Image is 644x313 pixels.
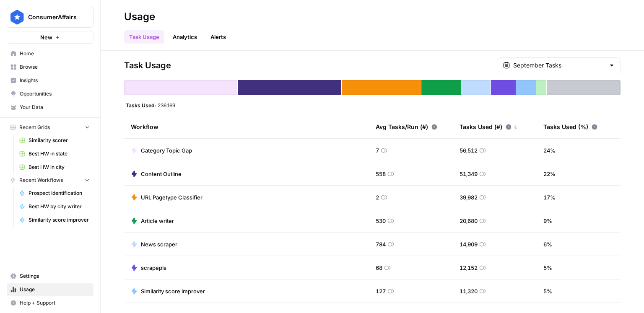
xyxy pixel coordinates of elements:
span: Home [20,50,90,57]
span: 56,512 [460,146,478,155]
button: Recent Workflows [7,174,93,186]
span: 9 % [543,217,552,225]
span: Best HW by city writer [29,203,90,210]
span: Category Topic Gap [141,146,192,155]
span: Help + Support [20,299,90,307]
a: Your Data [7,101,93,114]
a: Article writer [131,217,174,225]
span: 7 [376,146,379,155]
span: 20,680 [460,217,478,225]
span: 5 % [543,287,552,295]
span: Best HW in city [29,163,90,171]
span: Prospect Identification [29,189,90,197]
a: Best HW by city writer [16,200,93,213]
a: Opportunities [7,87,93,101]
a: Usage [7,283,93,296]
span: Task Usage [124,59,171,71]
span: ConsumerAffairs [28,13,79,21]
span: 530 [376,217,386,225]
a: Prospect Identification [16,186,93,200]
span: 2 [376,193,379,202]
a: Best HW in state [16,147,93,160]
a: News scraper [131,240,177,248]
span: 784 [376,240,386,248]
a: Similarity scorer [16,134,93,147]
a: Analytics [168,30,202,44]
a: Alerts [205,30,231,44]
a: Content Outline [131,170,182,178]
span: 39,982 [460,193,478,202]
span: Similarity score improver [141,287,205,295]
span: Recent Grids [19,124,50,131]
span: 236,169 [158,102,175,109]
span: 51,349 [460,170,478,178]
span: 24 % [543,146,556,155]
span: URL Pagetype Classifier [141,193,203,202]
a: scrapepls [131,264,166,272]
button: Recent Grids [7,121,93,134]
span: 22 % [543,170,556,178]
span: 5 % [543,264,552,272]
button: Workspace: ConsumerAffairs [7,7,93,28]
button: Help + Support [7,296,93,310]
span: Content Outline [141,170,182,178]
span: 12,152 [460,264,478,272]
span: Usage [20,286,90,293]
span: 127 [376,287,386,295]
a: URL Pagetype Classifier [131,193,203,202]
a: Category Topic Gap [131,146,192,155]
span: scrapepls [141,264,166,272]
div: Usage [124,10,155,23]
div: Tasks Used (%) [543,115,597,138]
a: Task Usage [124,30,164,44]
span: 558 [376,170,386,178]
span: 6 % [543,240,552,248]
input: September Tasks [513,61,605,70]
span: Similarity scorer [29,137,90,144]
span: News scraper [141,240,177,248]
a: Browse [7,60,93,74]
a: Insights [7,74,93,87]
span: Best HW in state [29,150,90,158]
span: 14,909 [460,240,478,248]
span: Insights [20,77,90,84]
a: Similarity score improver [131,287,205,295]
button: New [7,31,93,44]
span: Browse [20,63,90,71]
img: ConsumerAffairs Logo [10,10,25,25]
span: New [40,33,52,41]
a: Home [7,47,93,60]
a: Similarity score improver [16,213,93,227]
a: Settings [7,269,93,283]
span: Settings [20,272,90,280]
span: Similarity score improver [29,216,90,224]
span: 68 [376,264,382,272]
div: Avg Tasks/Run (#) [376,115,437,138]
span: Article writer [141,217,174,225]
span: Opportunities [20,90,90,98]
span: 11,320 [460,287,478,295]
span: 17 % [543,193,556,202]
span: Recent Workflows [19,176,63,184]
span: Your Data [20,103,90,111]
div: Tasks Used (#) [460,115,518,138]
a: Best HW in city [16,160,93,174]
div: Workflow [131,115,362,138]
span: Tasks Used: [126,102,156,109]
